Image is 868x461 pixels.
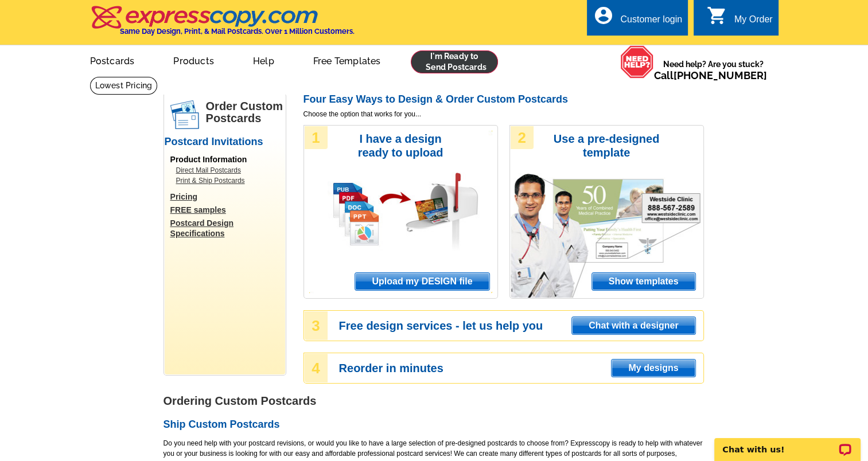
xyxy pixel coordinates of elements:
h1: Order Custom Postcards [206,100,285,124]
a: My designs [611,359,695,377]
span: Upload my DESIGN file [355,273,489,290]
div: 1 [305,126,328,149]
a: account_circle Customer login [593,13,682,27]
a: shopping_cart My Order [707,13,773,27]
span: My designs [612,360,695,377]
div: 4 [305,354,328,382]
span: Chat with a designer [572,317,695,334]
a: Free Templates [295,46,399,73]
a: Print & Ship Postcards [176,175,279,186]
a: Postcards [72,46,153,73]
h3: Use a pre-designed template [548,132,665,159]
h3: Reorder in minutes [339,363,703,373]
div: Customer login [620,14,682,30]
i: shopping_cart [707,5,727,26]
div: 3 [305,311,328,340]
a: Same Day Design, Print, & Mail Postcards. Over 1 Million Customers. [90,14,355,36]
h2: Postcard Invitations [165,136,285,149]
a: Direct Mail Postcards [176,165,279,175]
h4: Same Day Design, Print, & Mail Postcards. Over 1 Million Customers. [120,27,355,36]
a: Pricing [170,192,285,202]
h3: Free design services - let us help you [339,321,703,331]
a: Upload my DESIGN file [355,272,489,291]
h2: Ship Custom Postcards [164,419,704,431]
span: Call [654,69,767,81]
a: FREE samples [170,205,285,215]
strong: Ordering Custom Postcards [164,394,317,407]
span: Need help? Are you stuck? [654,58,773,81]
img: help [620,45,654,79]
h3: I have a design ready to upload [342,132,460,159]
span: Show templates [592,273,695,290]
iframe: LiveChat chat widget [707,425,868,461]
i: account_circle [593,5,613,26]
a: Show templates [591,272,696,291]
a: Help [235,46,293,73]
a: Chat with a designer [571,317,695,335]
div: My Order [734,14,773,30]
span: Choose the option that works for you... [303,109,704,119]
a: Postcard Design Specifications [170,218,285,239]
a: Products [155,46,232,73]
a: [PHONE_NUMBER] [674,69,767,81]
div: 2 [511,126,534,149]
span: Product Information [170,155,247,164]
img: postcards.png [170,100,199,129]
h2: Four Easy Ways to Design & Order Custom Postcards [303,93,704,106]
